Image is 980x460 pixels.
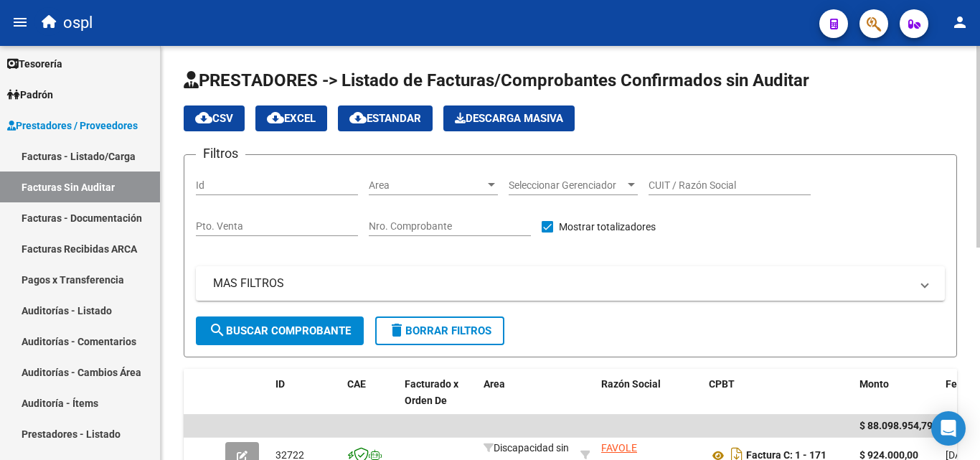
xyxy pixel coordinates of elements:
span: Prestadores / Proveedores [7,118,138,133]
span: PRESTADORES -> Listado de Facturas/Comprobantes Confirmados sin Auditar [184,70,809,90]
mat-icon: cloud_download [267,109,284,126]
button: Borrar Filtros [375,316,504,345]
span: $ 88.098.954,79 [859,420,933,431]
mat-panel-title: MAS FILTROS [213,276,910,291]
span: Padrón [7,87,53,103]
button: Descarga Masiva [443,105,575,131]
mat-expansion-panel-header: MAS FILTROS [196,266,945,301]
button: CSV [184,105,245,131]
button: Buscar Comprobante [196,316,364,345]
span: ID [275,378,285,390]
span: ospl [63,7,93,39]
datatable-header-cell: Area [478,369,575,432]
datatable-header-cell: Razón Social [595,369,703,432]
span: EXCEL [267,112,316,125]
span: Area [484,378,505,390]
span: Buscar Comprobante [209,324,351,337]
span: Area [369,179,485,192]
datatable-header-cell: CPBT [703,369,854,432]
span: Estandar [349,112,421,125]
datatable-header-cell: Monto [854,369,940,432]
mat-icon: menu [11,14,29,31]
span: Razón Social [601,378,661,390]
mat-icon: person [951,14,969,31]
datatable-header-cell: Facturado x Orden De [399,369,478,432]
span: Mostrar totalizadores [559,218,656,235]
span: Tesorería [7,56,62,72]
mat-icon: delete [388,321,405,339]
span: Monto [859,378,889,390]
div: Open Intercom Messenger [931,411,966,446]
span: CPBT [709,378,735,390]
span: CSV [195,112,233,125]
datatable-header-cell: CAE [341,369,399,432]
datatable-header-cell: ID [270,369,341,432]
mat-icon: cloud_download [349,109,367,126]
span: Descarga Masiva [455,112,563,125]
span: Facturado x Orden De [405,378,458,406]
mat-icon: search [209,321,226,339]
mat-icon: cloud_download [195,109,212,126]
span: Borrar Filtros [388,324,491,337]
app-download-masive: Descarga masiva de comprobantes (adjuntos) [443,105,575,131]
button: EXCEL [255,105,327,131]
span: CAE [347,378,366,390]
button: Estandar [338,105,433,131]
span: Seleccionar Gerenciador [509,179,625,192]
h3: Filtros [196,144,245,164]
